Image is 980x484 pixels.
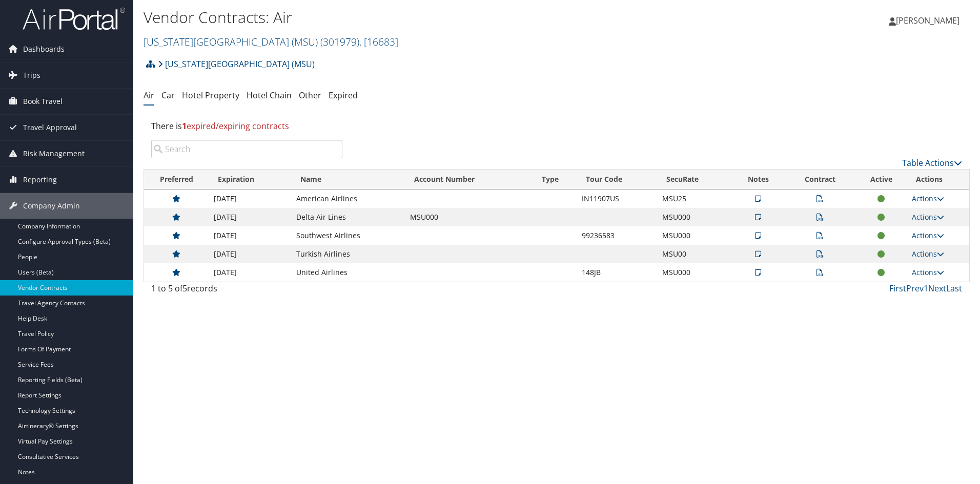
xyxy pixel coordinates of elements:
[23,89,63,114] span: Book Travel
[657,226,732,245] td: MSU000
[320,35,359,49] span: ( 301979 )
[291,208,405,226] td: Delta Air Lines
[657,208,732,226] td: MSU000
[161,90,175,101] a: Car
[784,170,856,190] th: Contract: activate to sort column ascending
[657,245,732,263] td: MSU00
[144,35,398,49] a: [US_STATE][GEOGRAPHIC_DATA] (MSU)
[907,170,969,190] th: Actions
[209,263,291,282] td: [DATE]
[209,190,291,208] td: [DATE]
[856,170,907,190] th: Active: activate to sort column ascending
[209,226,291,245] td: [DATE]
[209,245,291,263] td: [DATE]
[577,263,657,282] td: 148JB
[732,170,784,190] th: Notes: activate to sort column ascending
[902,157,962,169] a: Table Actions
[946,283,962,294] a: Last
[912,249,944,259] a: Actions
[151,140,342,158] input: Search
[23,141,85,166] span: Risk Management
[906,283,924,294] a: Prev
[151,282,342,300] div: 1 to 5 of records
[291,245,405,263] td: Turkish Airlines
[23,115,77,140] span: Travel Approval
[912,230,944,240] a: Actions
[23,7,125,31] img: airportal-logo.png
[291,190,405,208] td: American Airlines
[928,283,946,294] a: Next
[924,283,928,294] a: 1
[158,54,315,74] a: [US_STATE][GEOGRAPHIC_DATA] (MSU)
[182,120,289,132] span: expired/expiring contracts
[291,226,405,245] td: Southwest Airlines
[359,35,398,49] span: , [ 16683 ]
[577,170,657,190] th: Tour Code: activate to sort column ascending
[533,170,577,190] th: Type: activate to sort column ascending
[896,15,959,26] span: [PERSON_NAME]
[182,283,187,294] span: 5
[329,90,358,101] a: Expired
[23,167,57,193] span: Reporting
[209,170,291,190] th: Expiration: activate to sort column ascending
[657,190,732,208] td: MSU25
[182,90,239,101] a: Hotel Property
[657,263,732,282] td: MSU000
[182,120,187,132] strong: 1
[889,5,970,36] a: [PERSON_NAME]
[889,283,906,294] a: First
[144,170,209,190] th: Preferred: activate to sort column descending
[144,7,695,28] h1: Vendor Contracts: Air
[23,36,65,62] span: Dashboards
[657,170,732,190] th: SecuRate: activate to sort column ascending
[23,193,80,219] span: Company Admin
[405,170,532,190] th: Account Number: activate to sort column ascending
[299,90,321,101] a: Other
[209,208,291,226] td: [DATE]
[577,190,657,208] td: IN11907US
[912,194,944,203] a: Actions
[23,62,40,88] span: Trips
[144,112,970,140] div: There is
[291,170,405,190] th: Name: activate to sort column ascending
[247,90,292,101] a: Hotel Chain
[291,263,405,282] td: United Airlines
[144,90,154,101] a: Air
[912,212,944,222] a: Actions
[405,208,532,226] td: MSU000
[577,226,657,245] td: 99236583
[912,267,944,277] a: Actions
